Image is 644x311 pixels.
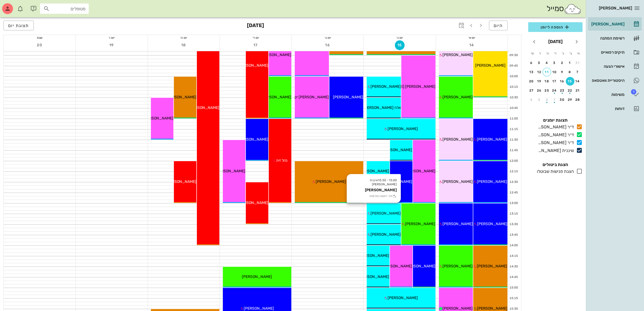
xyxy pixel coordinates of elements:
div: 5 [535,61,544,65]
span: [PERSON_NAME] [371,232,401,237]
span: [PERSON_NAME] [238,63,268,68]
span: [PERSON_NAME] [477,306,507,311]
img: SmileCloud logo [564,4,582,14]
span: [PERSON_NAME] [359,274,389,279]
div: 09:30 [508,53,519,58]
button: 26 [535,86,544,95]
span: [PERSON_NAME] [405,169,435,173]
a: היסטוריית וואטסאפ [588,74,642,87]
button: 23 [558,86,567,95]
span: [PERSON_NAME] [442,222,473,226]
div: 16 [558,79,567,83]
span: [PERSON_NAME] [166,95,196,99]
div: 13:30 [508,222,519,227]
div: משימות [590,92,625,97]
button: 15 [566,77,574,86]
div: 31 [573,61,582,65]
button: 15 [395,40,405,50]
span: [PERSON_NAME] [442,306,473,311]
div: 29 [566,98,574,102]
div: 28 [573,98,582,102]
span: [PERSON_NAME] [382,148,412,152]
button: תצוגת יום [4,21,34,30]
button: 24 [550,86,559,95]
button: 1 [566,59,574,67]
span: [PERSON_NAME] [477,179,507,184]
span: תצוגת יום [8,23,29,28]
div: 14 [573,79,582,83]
span: תג [631,89,636,95]
div: 11 [543,70,551,74]
th: ו׳ [536,49,543,58]
div: 13:15 [508,212,519,216]
th: ג׳ [560,49,567,58]
a: רשימת המתנה [588,32,642,45]
button: 14 [467,40,477,50]
div: 12:15 [508,169,519,174]
span: [PERSON_NAME] [166,179,196,184]
div: יום א׳ [436,35,508,40]
div: 4 [543,61,551,65]
div: 26 [535,89,544,92]
span: [PERSON_NAME] [388,127,418,131]
div: 12:45 [508,190,519,195]
button: 30 [558,95,567,104]
th: ב׳ [567,49,574,58]
span: [PERSON_NAME] [244,306,274,311]
span: [PERSON_NAME] [442,137,473,142]
div: 15 [566,79,574,83]
button: היום [489,21,508,30]
span: [PERSON_NAME] [359,169,389,173]
div: ד״ר [PERSON_NAME] [536,132,574,138]
div: 1 [550,98,559,102]
div: 10:00 [508,74,519,79]
span: [PERSON_NAME] [333,95,363,99]
div: 27 [527,89,536,92]
span: 16 [323,43,333,47]
div: שבת [4,35,75,40]
a: תגמשימות [588,88,642,101]
button: 8 [566,68,574,76]
div: 7 [573,70,582,74]
h4: הצגת ביטולים [528,161,583,168]
button: 9 [558,68,567,76]
div: יום ג׳ [292,35,364,40]
span: [PERSON_NAME] [238,200,268,205]
span: [PERSON_NAME] יקר [292,95,329,99]
div: 13:00 [508,201,519,206]
div: 9 [558,70,567,74]
div: 15:00 [508,286,519,290]
span: [PERSON_NAME] [PERSON_NAME] [374,84,435,89]
div: 11:00 [508,116,519,121]
div: 10:45 [508,106,519,111]
th: א׳ [575,49,582,58]
button: 29 [566,95,574,104]
span: 20 [35,43,45,47]
span: [PERSON_NAME] [261,53,291,57]
span: [PERSON_NAME] [215,169,245,173]
a: אישורי הגעה [588,60,642,73]
div: 13 [527,70,536,74]
div: [PERSON_NAME] [590,22,625,26]
div: 12:30 [508,180,519,184]
div: 10:15 [508,85,519,89]
button: 14 [573,77,582,86]
button: 3 [535,95,544,104]
div: יום ה׳ [148,35,220,40]
span: הוספה ליומן [533,24,578,30]
h4: תצוגת יומנים [528,117,583,124]
div: הצגת פגישות שבוטלו [535,168,574,175]
div: 6 [527,61,536,65]
span: [PERSON_NAME] [359,253,389,258]
span: [PERSON_NAME] [242,274,272,279]
span: [PERSON_NAME] [477,264,507,268]
div: 12 [535,70,544,74]
span: מזל זית [276,158,288,163]
th: ד׳ [552,49,559,58]
span: [PERSON_NAME] [143,116,173,121]
button: 2 [558,59,567,67]
div: 13:45 [508,233,519,237]
span: [PERSON_NAME] [442,179,473,184]
button: הוספה ליומן [528,22,583,32]
div: 3 [550,61,559,65]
